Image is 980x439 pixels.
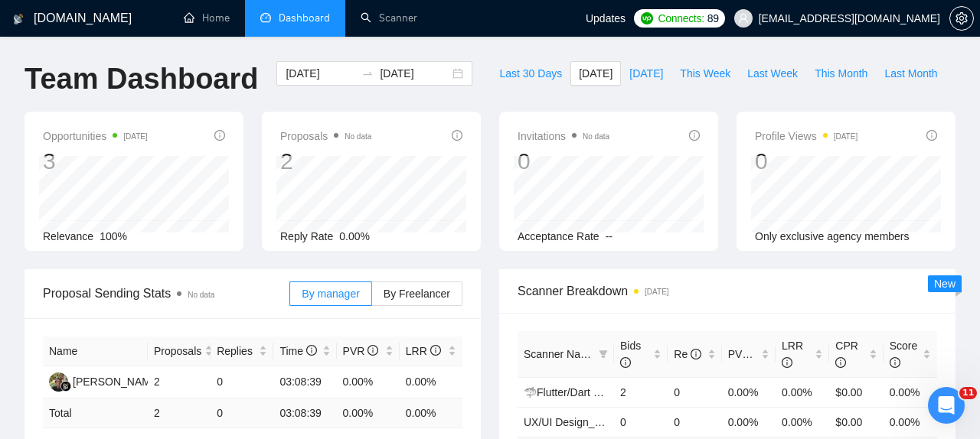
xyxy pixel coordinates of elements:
[24,61,258,97] h1: Team Dashboard
[339,230,370,242] span: 0.00%
[884,377,937,407] td: 0.00%
[123,132,147,141] time: [DATE]
[620,357,631,368] span: info-circle
[926,130,937,141] span: info-circle
[279,345,316,357] span: Time
[691,349,701,359] span: info-circle
[211,398,273,428] td: 0
[722,407,776,437] td: 0.00%
[959,387,977,399] span: 11
[60,381,71,392] img: gigradar-bm.png
[834,132,857,141] time: [DATE]
[49,375,276,387] a: IB[PERSON_NAME] Gde [PERSON_NAME]
[776,377,829,407] td: 0.00%
[280,127,371,145] span: Proposals
[499,65,562,82] span: Last 30 Days
[518,230,599,242] span: Acceptance Rate
[214,130,225,141] span: info-circle
[302,288,359,300] span: By manager
[645,288,668,296] time: [DATE]
[380,65,449,82] input: End date
[273,398,336,428] td: 03:08:39
[586,12,626,24] span: Updates
[884,407,937,437] td: 0.00%
[100,230,127,242] span: 100%
[148,337,211,366] th: Proposals
[806,61,876,86] button: This Month
[286,65,355,82] input: Start date
[49,372,68,392] img: IB
[829,407,883,437] td: $0.00
[620,340,641,369] span: Bids
[782,340,803,369] span: LRR
[343,345,379,357] span: PVR
[337,366,400,398] td: 0.00%
[452,130,462,141] span: info-circle
[738,13,749,24] span: user
[606,230,612,242] span: --
[279,11,330,24] span: Dashboard
[658,10,704,27] span: Connects:
[211,366,273,398] td: 0
[876,61,946,86] button: Last Month
[890,340,918,369] span: Score
[707,10,719,27] span: 89
[184,11,230,24] a: homeHome
[280,147,371,176] div: 2
[361,67,374,80] span: swap-right
[776,407,829,437] td: 0.00%
[400,366,462,398] td: 0.00%
[680,65,730,82] span: This Week
[518,127,609,145] span: Invitations
[43,337,148,366] th: Name
[306,345,317,356] span: info-circle
[934,278,955,290] span: New
[949,12,974,24] a: setting
[524,348,595,360] span: Scanner Name
[337,398,400,428] td: 0.00 %
[755,147,857,176] div: 0
[570,61,621,86] button: [DATE]
[722,377,776,407] td: 0.00%
[518,281,937,301] span: Scanner Breakdown
[668,377,721,407] td: 0
[43,398,148,428] td: Total
[491,61,570,86] button: Last 30 Days
[524,386,620,398] a: 🦈Flutter/Dart 02/07
[518,147,609,176] div: 0
[829,377,883,407] td: $0.00
[621,61,671,86] button: [DATE]
[524,416,635,428] a: UX/UI Design_Fin Tech
[583,132,609,141] span: No data
[782,357,792,368] span: info-circle
[949,6,974,31] button: setting
[747,65,798,82] span: Last Week
[835,357,846,368] span: info-circle
[273,366,336,398] td: 03:08:39
[217,343,256,359] span: Replies
[671,61,739,86] button: This Week
[596,343,611,366] span: filter
[689,130,700,141] span: info-circle
[260,12,271,23] span: dashboard
[148,398,211,428] td: 2
[361,67,374,80] span: to
[188,291,214,299] span: No data
[148,366,211,398] td: 2
[614,407,668,437] td: 0
[13,7,24,31] img: logo
[345,132,371,141] span: No data
[739,61,806,86] button: Last Week
[579,65,612,82] span: [DATE]
[753,349,763,359] span: info-circle
[154,343,201,359] span: Proposals
[728,348,764,360] span: PVR
[367,345,378,356] span: info-circle
[43,147,148,176] div: 3
[641,12,653,24] img: upwork-logo.png
[73,373,276,390] div: [PERSON_NAME] Gde [PERSON_NAME]
[384,288,450,300] span: By Freelancer
[211,337,273,366] th: Replies
[629,65,663,82] span: [DATE]
[43,284,289,303] span: Proposal Sending Stats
